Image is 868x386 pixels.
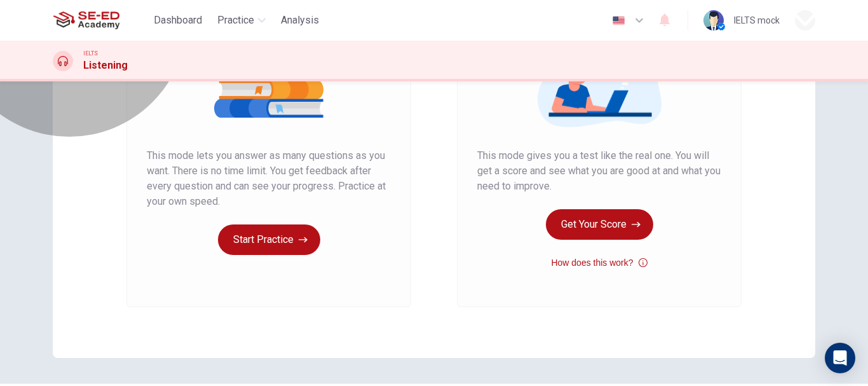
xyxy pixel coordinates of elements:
[218,224,320,255] button: Start Practice
[734,13,780,28] div: IELTS mock
[83,49,98,58] span: IELTS
[477,148,721,194] span: This mode gives you a test like the real one. You will get a score and see what you are good at a...
[611,16,627,25] img: en
[703,10,724,31] img: Profile picture
[551,255,647,270] button: How does this work?
[546,209,653,240] button: Get Your Score
[83,58,128,73] h1: Listening
[53,8,119,33] img: SE-ED Academy logo
[825,343,855,373] div: Open Intercom Messenger
[147,148,391,209] span: This mode lets you answer as many questions as you want. There is no time limit. You get feedback...
[154,13,202,28] span: Dashboard
[281,13,319,28] span: Analysis
[217,13,254,28] span: Practice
